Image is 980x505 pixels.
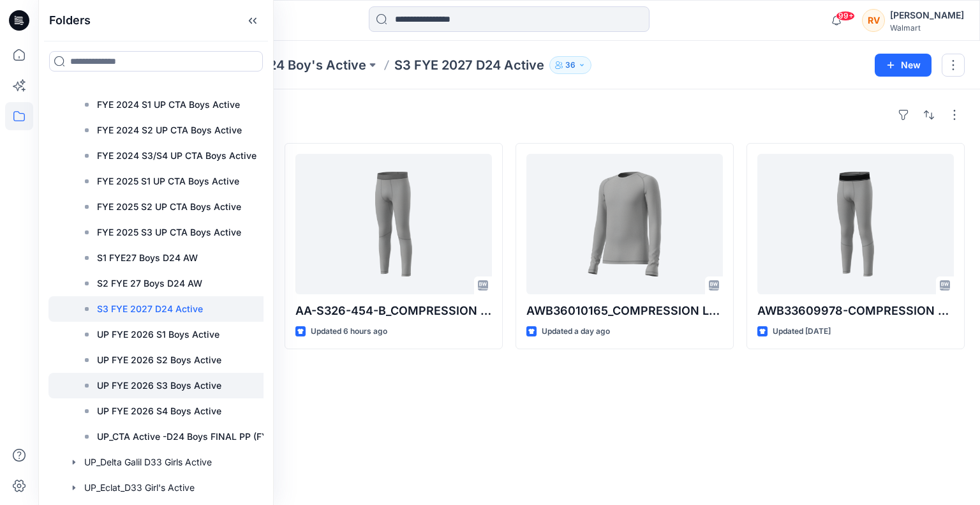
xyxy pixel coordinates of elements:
button: New [875,54,932,77]
p: S2 FYE 27 Boys D24 AW [97,276,202,291]
p: UP FYE 2026 S3 Boys Active [97,378,221,393]
p: Updated a day ago [542,325,610,338]
p: UP FYE 2026 S2 Boys Active [97,352,221,368]
p: FYE 2025 S1 UP CTA Boys Active [97,174,239,189]
p: FYE 2025 S3 UP CTA Boys Active [97,225,241,240]
p: UP_CTA Active -D24 Boys FINAL PP (FYE 2024 S3/S4) [97,429,302,444]
p: AWB33609978-COMPRESSION PANT [757,302,954,320]
div: RV [862,9,885,32]
div: [PERSON_NAME] [890,8,964,23]
p: Updated 6 hours ago [311,325,387,338]
p: S3 FYE 2027 D24 Active [97,301,203,317]
span: 99+ [836,11,855,21]
p: UP FYE 2026 S1 Boys Active [97,327,219,342]
p: AWB36010165_COMPRESSION LS CREW NECK [526,302,723,320]
p: FYE 2025 S2 UP CTA Boys Active [97,199,241,215]
a: AWB33609978-COMPRESSION PANT [757,154,954,294]
a: AWB36010165_COMPRESSION LS CREW NECK [526,154,723,294]
button: 36 [549,56,591,74]
p: 36 [565,58,575,72]
p: S1 FYE27 Boys D24 AW [97,250,198,266]
p: UP FYE 2026 S4 Boys Active [97,403,221,419]
p: FYE 2024 S2 UP CTA Boys Active [97,123,242,138]
p: Updated [DATE] [773,325,831,338]
p: AA-S326-454-B_COMPRESSION PANT [295,302,492,320]
a: AA-S326-454-B_COMPRESSION PANT [295,154,492,294]
p: FYE 2024 S3/S4 UP CTA Boys Active [97,148,256,163]
p: S3 FYE 2027 D24 Active [394,56,544,74]
div: Walmart [890,23,964,33]
p: FYE 2024 S1 UP CTA Boys Active [97,97,240,112]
